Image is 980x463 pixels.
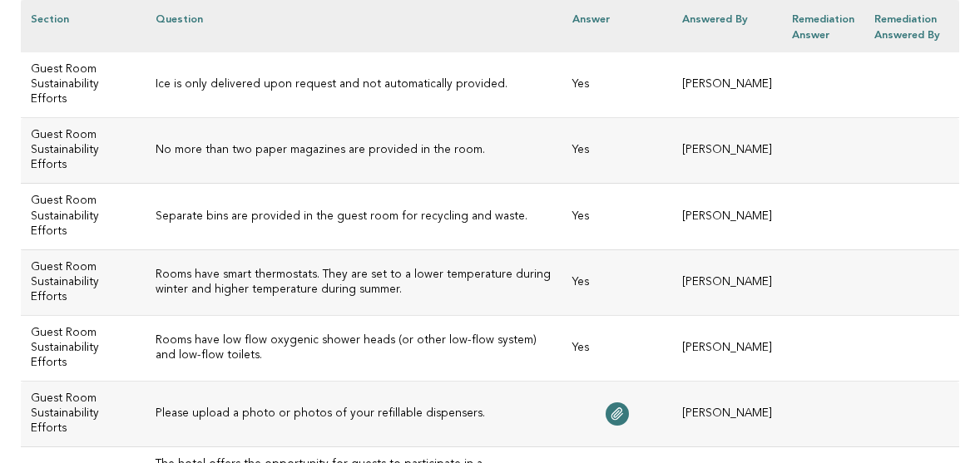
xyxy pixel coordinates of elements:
[562,184,672,249] td: Yes
[156,143,552,158] h3: No more than two paper magazines are provided in the room.
[21,382,146,447] td: Guest Room Sustainability Efforts
[672,184,782,249] td: [PERSON_NAME]
[156,333,552,363] h3: Rooms have low flow oxygenic shower heads (or other low-flow system) and low-flow toilets.
[562,315,672,381] td: Yes
[156,77,552,92] h3: Ice is only delivered upon request and not automatically provided.
[562,52,672,117] td: Yes
[21,315,146,381] td: Guest Room Sustainability Efforts
[562,118,672,184] td: Yes
[156,406,552,421] h3: Please upload a photo or photos of your refillable dispensers.
[21,52,146,117] td: Guest Room Sustainability Efforts
[672,118,782,184] td: [PERSON_NAME]
[672,249,782,315] td: [PERSON_NAME]
[156,209,552,224] h3: Separate bins are provided in the guest room for recycling and waste.
[21,184,146,249] td: Guest Room Sustainability Efforts
[672,382,782,447] td: [PERSON_NAME]
[21,249,146,315] td: Guest Room Sustainability Efforts
[21,118,146,184] td: Guest Room Sustainability Efforts
[156,268,552,298] h3: Rooms have smart thermostats. They are set to a lower temperature during winter and higher temper...
[562,249,672,315] td: Yes
[672,315,782,381] td: [PERSON_NAME]
[672,52,782,117] td: [PERSON_NAME]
